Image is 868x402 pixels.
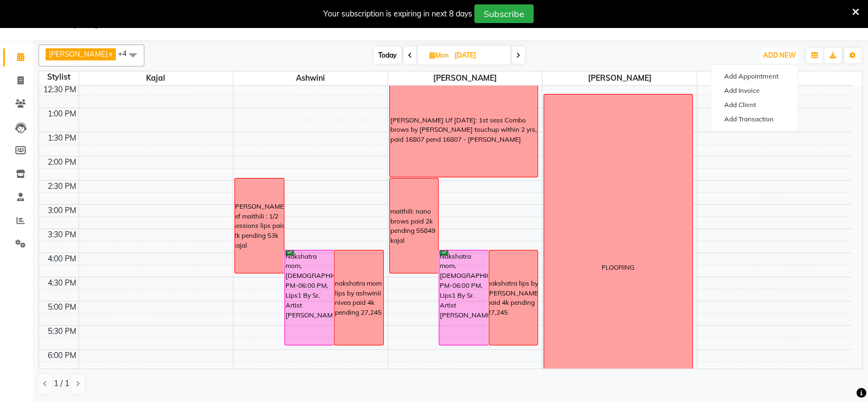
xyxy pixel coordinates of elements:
div: 3:00 PM [46,205,79,216]
div: 12:30 PM [41,84,79,96]
div: Your subscription is expiring in next 8 days [323,8,472,20]
span: +4 [118,49,135,58]
div: FLOORING [602,263,635,272]
div: maithili: nano brows paid 2k pending 55849 kajal [390,206,438,245]
div: 6:00 PM [46,350,79,361]
span: Mon [427,51,451,59]
div: Nakshatra mom, [DEMOGRAPHIC_DATA]:00 PM-06:00 PM, Lips1 By Sr. Artist [PERSON_NAME] [285,250,334,345]
a: Add Invoice [711,83,798,98]
span: Today [374,47,401,64]
span: [PERSON_NAME] [49,49,108,58]
span: Nivea Artist [697,71,852,85]
a: Add Transaction [711,112,798,126]
span: 1 / 1 [54,378,69,389]
span: Kajal [79,71,233,85]
span: [PERSON_NAME] [542,71,697,85]
div: nakshatra lips by [PERSON_NAME] paid 4k pending 27,245 [487,278,540,317]
span: [PERSON_NAME] [388,71,542,85]
div: 2:00 PM [46,157,79,168]
div: 3:30 PM [46,229,79,241]
div: 1:00 PM [46,108,79,120]
div: 1:30 PM [46,132,79,144]
input: 2025-09-15 [451,47,506,64]
div: [PERSON_NAME] Uf [DATE]: 1st sess Combo brows by [PERSON_NAME] touchup within 2 yrs, paid 16807 p... [390,115,537,145]
div: Stylist [39,71,79,83]
div: 4:30 PM [46,277,79,289]
a: x [108,49,113,58]
div: 5:30 PM [46,326,79,337]
button: Add Appointment [711,69,798,83]
span: Ashwini [233,71,388,85]
button: Subscribe [474,4,534,23]
div: 2:30 PM [46,181,79,192]
div: Nakshatra mom, [DEMOGRAPHIC_DATA]:00 PM-06:00 PM, Lips1 By Sr. Artist [PERSON_NAME] [439,250,488,345]
a: Add Client [711,98,798,112]
div: nakshatra mom lips by ashwinii nivea paid 4k pending 27,245 [335,278,383,317]
span: ADD NEW [763,51,796,59]
div: 5:00 PM [46,302,79,313]
button: ADD NEW [760,48,798,63]
div: [PERSON_NAME] ref maithili : 1/2 sessions lips paid 2k pending 53k kajal [233,202,286,250]
div: 4:00 PM [46,253,79,265]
